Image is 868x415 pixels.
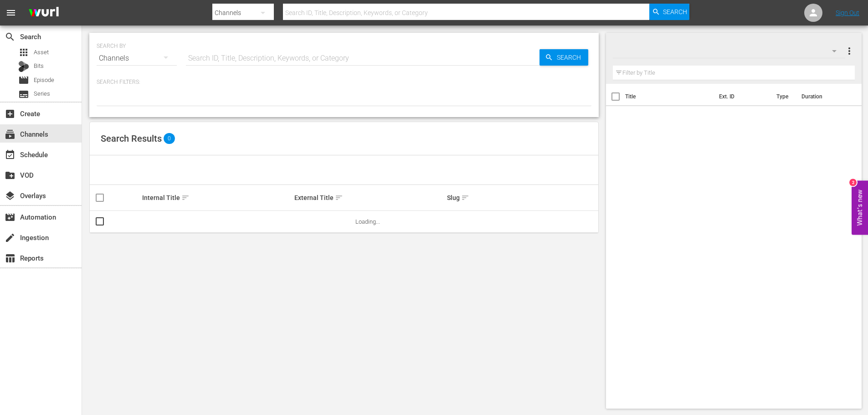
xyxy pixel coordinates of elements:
img: ans4CAIJ8jUAAAAAAAAAAAAAAAAAAAAAAAAgQb4GAAAAAAAAAAAAAAAAAAAAAAAAJMjXAAAAAAAAAAAAAAAAAAAAAAAAgAT5G... [22,2,66,24]
span: Asset [18,47,29,58]
p: Search Filters: [97,78,591,86]
span: sort [461,194,469,202]
span: sort [335,194,343,202]
span: Bits [34,61,44,71]
div: External Title [294,192,444,203]
span: Search [5,31,15,42]
span: Episode [34,76,54,85]
th: Ext. ID [714,84,771,109]
a: Sign Out [836,9,859,16]
button: more_vert [844,40,855,62]
button: Open Feedback Widget [852,180,868,235]
span: Asset [34,48,49,57]
span: Create [5,108,15,119]
span: 0 [164,133,175,144]
span: Ingestion [5,232,15,243]
span: Search [663,4,687,20]
button: Search [539,49,588,66]
span: more_vert [844,46,855,56]
span: Episode [18,75,29,86]
th: Title [625,84,714,109]
span: Channels [5,129,15,140]
span: Series [34,89,50,98]
button: Search [649,4,689,20]
span: sort [181,194,190,202]
span: VOD [5,170,15,181]
span: Search [553,49,588,66]
div: Slug [447,192,597,203]
div: Channels [97,46,177,71]
span: Reports [5,253,15,264]
span: Automation [5,212,15,223]
span: menu [5,7,16,18]
span: Schedule [5,149,15,160]
span: Overlays [5,190,15,201]
div: Internal Title [142,192,292,203]
span: Loading... [355,218,380,225]
div: 2 [849,179,857,186]
div: Bits [18,61,29,72]
th: Duration [796,84,851,109]
span: Search Results [101,133,162,144]
span: Series [18,89,29,100]
th: Type [771,84,796,109]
